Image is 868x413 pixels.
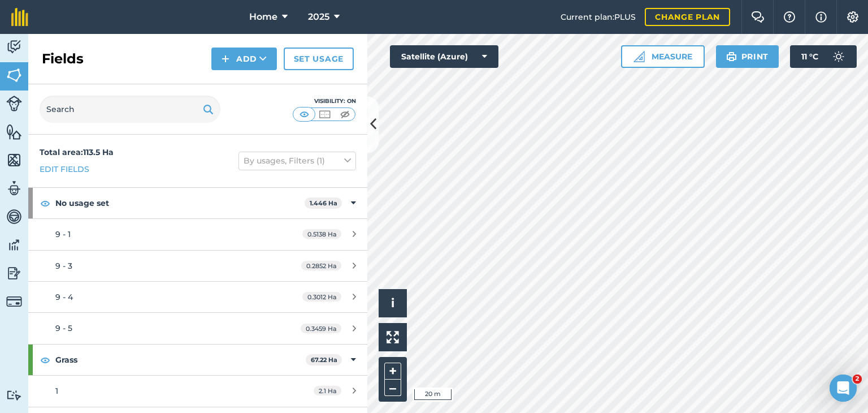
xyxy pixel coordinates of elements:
button: Satellite (Azure) [390,45,498,68]
img: svg+xml;base64,PHN2ZyB4bWxucz0iaHR0cDovL3d3dy53My5vcmcvMjAwMC9zdmciIHdpZHRoPSIxNyIgaGVpZ2h0PSIxNy... [815,10,827,24]
img: svg+xml;base64,PD94bWwgdmVyc2lvbj0iMS4wIiBlbmNvZGluZz0idXRmLTgiPz4KPCEtLSBHZW5lcmF0b3I6IEFkb2JlIE... [6,180,22,197]
button: + [384,363,401,380]
img: svg+xml;base64,PD94bWwgdmVyc2lvbj0iMS4wIiBlbmNvZGluZz0idXRmLTgiPz4KPCEtLSBHZW5lcmF0b3I6IEFkb2JlIE... [6,208,22,225]
a: Change plan [645,8,730,26]
a: 12.1 Ha [28,376,367,406]
button: 11 °C [790,45,857,68]
img: svg+xml;base64,PHN2ZyB4bWxucz0iaHR0cDovL3d3dy53My5vcmcvMjAwMC9zdmciIHdpZHRoPSIxOCIgaGVpZ2h0PSIyNC... [40,353,50,367]
a: Edit fields [40,163,89,175]
a: Set usage [284,48,354,70]
button: Measure [621,45,705,68]
strong: Total area : 113.5 Ha [40,147,114,157]
span: Home [249,10,277,24]
div: No usage set1.446 Ha [28,188,367,218]
a: 9 - 10.5138 Ha [28,219,367,249]
span: 9 - 4 [55,292,73,302]
span: 2 [853,375,862,384]
img: A cog icon [846,11,860,23]
div: Grass67.22 Ha [28,345,367,375]
button: – [384,380,401,396]
img: svg+xml;base64,PHN2ZyB4bWxucz0iaHR0cDovL3d3dy53My5vcmcvMjAwMC9zdmciIHdpZHRoPSI1MCIgaGVpZ2h0PSI0MC... [297,109,311,120]
strong: 1.446 Ha [310,199,337,207]
span: 0.3459 Ha [301,324,341,333]
span: 0.3012 Ha [302,292,341,302]
iframe: Intercom live chat [830,375,857,402]
img: fieldmargin Logo [11,8,28,26]
img: svg+xml;base64,PD94bWwgdmVyc2lvbj0iMS4wIiBlbmNvZGluZz0idXRmLTgiPz4KPCEtLSBHZW5lcmF0b3I6IEFkb2JlIE... [6,38,22,55]
img: svg+xml;base64,PD94bWwgdmVyc2lvbj0iMS4wIiBlbmNvZGluZz0idXRmLTgiPz4KPCEtLSBHZW5lcmF0b3I6IEFkb2JlIE... [6,294,22,309]
span: 0.5138 Ha [302,229,341,239]
img: svg+xml;base64,PD94bWwgdmVyc2lvbj0iMS4wIiBlbmNvZGluZz0idXRmLTgiPz4KPCEtLSBHZW5lcmF0b3I6IEFkb2JlIE... [827,45,850,68]
button: Add [211,48,277,70]
img: svg+xml;base64,PD94bWwgdmVyc2lvbj0iMS4wIiBlbmNvZGluZz0idXRmLTgiPz4KPCEtLSBHZW5lcmF0b3I6IEFkb2JlIE... [6,96,22,111]
span: 9 - 1 [55,229,71,239]
img: svg+xml;base64,PHN2ZyB4bWxucz0iaHR0cDovL3d3dy53My5vcmcvMjAwMC9zdmciIHdpZHRoPSI1NiIgaGVpZ2h0PSI2MC... [6,67,22,84]
img: svg+xml;base64,PD94bWwgdmVyc2lvbj0iMS4wIiBlbmNvZGluZz0idXRmLTgiPz4KPCEtLSBHZW5lcmF0b3I6IEFkb2JlIE... [6,236,22,253]
img: svg+xml;base64,PHN2ZyB4bWxucz0iaHR0cDovL3d3dy53My5vcmcvMjAwMC9zdmciIHdpZHRoPSIxOSIgaGVpZ2h0PSIyNC... [203,102,214,116]
button: i [379,289,407,317]
span: 9 - 5 [55,323,72,333]
img: svg+xml;base64,PHN2ZyB4bWxucz0iaHR0cDovL3d3dy53My5vcmcvMjAwMC9zdmciIHdpZHRoPSIxOCIgaGVpZ2h0PSIyNC... [40,196,50,210]
a: 9 - 50.3459 Ha [28,313,367,343]
img: Two speech bubbles overlapping with the left bubble in the forefront [751,11,765,23]
img: svg+xml;base64,PHN2ZyB4bWxucz0iaHR0cDovL3d3dy53My5vcmcvMjAwMC9zdmciIHdpZHRoPSI1MCIgaGVpZ2h0PSI0MC... [338,109,352,120]
button: By usages, Filters (1) [238,152,356,170]
a: 9 - 30.2852 Ha [28,251,367,281]
img: svg+xml;base64,PHN2ZyB4bWxucz0iaHR0cDovL3d3dy53My5vcmcvMjAwMC9zdmciIHdpZHRoPSI1NiIgaGVpZ2h0PSI2MC... [6,152,22,169]
img: svg+xml;base64,PD94bWwgdmVyc2lvbj0iMS4wIiBlbmNvZGluZz0idXRmLTgiPz4KPCEtLSBHZW5lcmF0b3I6IEFkb2JlIE... [6,390,22,401]
img: A question mark icon [783,11,796,23]
span: i [391,296,394,310]
img: svg+xml;base64,PHN2ZyB4bWxucz0iaHR0cDovL3d3dy53My5vcmcvMjAwMC9zdmciIHdpZHRoPSIxNCIgaGVpZ2h0PSIyNC... [222,52,229,66]
span: 1 [55,386,58,396]
div: Visibility: On [293,97,356,106]
strong: 67.22 Ha [311,356,337,364]
a: 9 - 40.3012 Ha [28,282,367,312]
img: svg+xml;base64,PHN2ZyB4bWxucz0iaHR0cDovL3d3dy53My5vcmcvMjAwMC9zdmciIHdpZHRoPSIxOSIgaGVpZ2h0PSIyNC... [726,50,737,63]
img: svg+xml;base64,PHN2ZyB4bWxucz0iaHR0cDovL3d3dy53My5vcmcvMjAwMC9zdmciIHdpZHRoPSI1MCIgaGVpZ2h0PSI0MC... [318,109,332,120]
span: 11 ° C [801,45,818,68]
span: 0.2852 Ha [301,261,341,270]
img: svg+xml;base64,PHN2ZyB4bWxucz0iaHR0cDovL3d3dy53My5vcmcvMjAwMC9zdmciIHdpZHRoPSI1NiIgaGVpZ2h0PSI2MC... [6,123,22,140]
img: svg+xml;base64,PD94bWwgdmVyc2lvbj0iMS4wIiBlbmNvZGluZz0idXRmLTgiPz4KPCEtLSBHZW5lcmF0b3I6IEFkb2JlIE... [6,265,22,282]
span: 9 - 3 [55,261,72,271]
button: Print [716,45,779,68]
img: Four arrows, one pointing top left, one top right, one bottom right and the last bottom left [387,331,399,343]
span: Current plan : PLUS [561,11,636,23]
input: Search [40,96,220,123]
strong: No usage set [55,188,305,218]
h2: Fields [42,50,84,68]
img: Ruler icon [633,51,645,62]
strong: Grass [55,345,306,375]
span: 2.1 Ha [314,386,341,395]
span: 2025 [308,10,329,24]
